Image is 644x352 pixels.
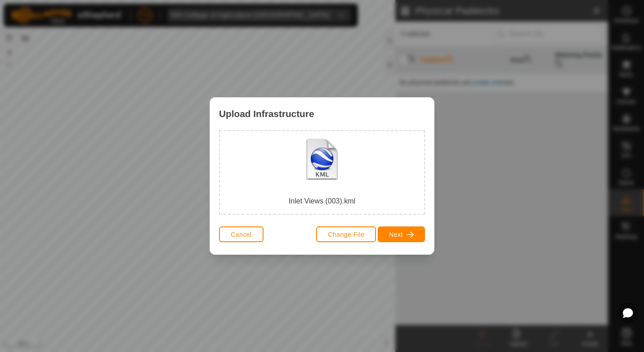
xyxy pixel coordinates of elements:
[219,226,264,242] button: Cancel
[316,226,376,242] button: Change File
[328,231,364,238] span: Change File
[389,231,403,238] span: Next
[378,226,425,242] button: Next
[227,138,417,207] div: Inlet Views (003).kml
[219,107,314,121] span: Upload Infrastructure
[231,231,252,238] span: Cancel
